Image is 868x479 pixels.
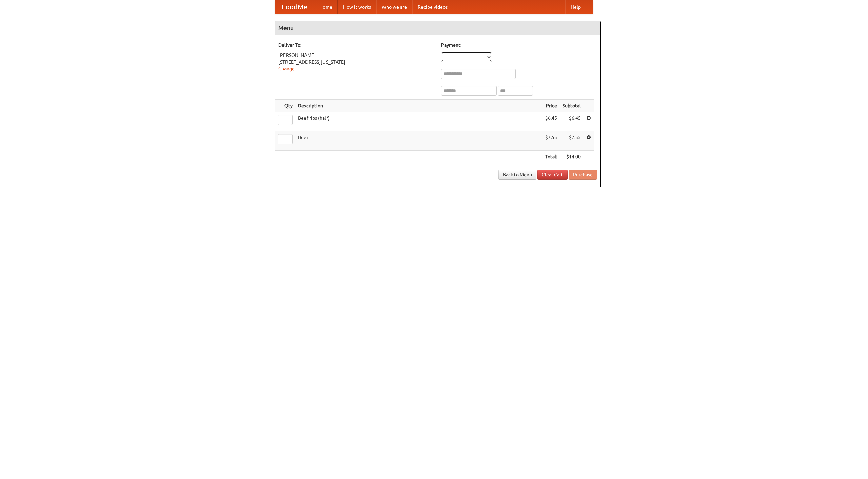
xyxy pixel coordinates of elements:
[278,59,434,65] div: [STREET_ADDRESS][US_STATE]
[278,66,295,71] a: Change
[295,131,542,151] td: Beer
[560,131,584,151] td: $7.55
[376,0,412,14] a: Who we are
[542,151,560,163] th: Total:
[412,0,453,14] a: Recipe videos
[542,131,560,151] td: $7.55
[338,0,376,14] a: How it works
[441,42,597,48] h5: Payment:
[314,0,338,14] a: Home
[498,170,536,180] a: Back to Menu
[295,112,542,131] td: Beef ribs (half)
[565,0,586,14] a: Help
[569,170,597,180] button: Purchase
[560,100,584,112] th: Subtotal
[275,100,295,112] th: Qty
[542,100,560,112] th: Price
[542,112,560,131] td: $6.45
[278,42,434,48] h5: Deliver To:
[278,52,434,59] div: [PERSON_NAME]
[537,170,568,180] a: Clear Cart
[295,100,542,112] th: Description
[275,21,600,35] h4: Menu
[560,112,584,131] td: $6.45
[560,151,584,163] th: $14.00
[275,0,314,14] a: FoodMe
